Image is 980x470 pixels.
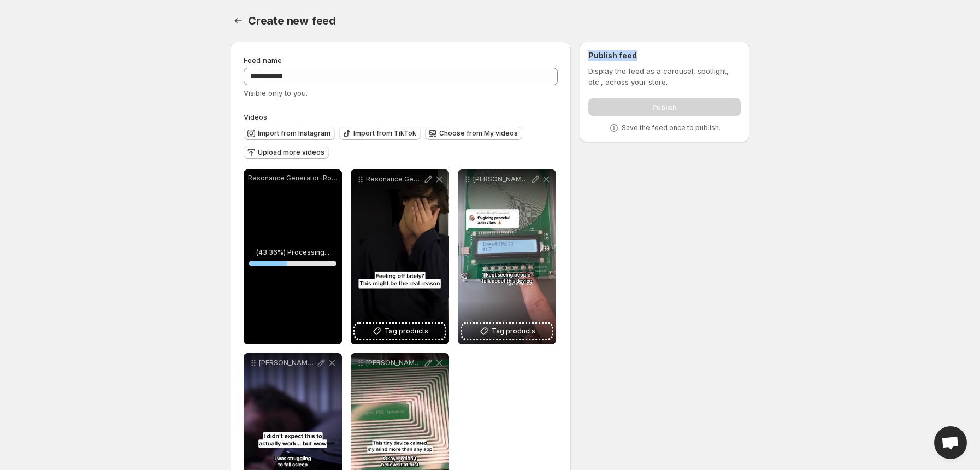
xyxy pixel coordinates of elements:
span: Tag products [385,326,428,337]
span: Import from Instagram [258,129,330,138]
p: Save the feed once to publish. [622,124,721,132]
p: Resonance Generator-Rob-9x16-V2 [366,175,423,184]
a: Open chat [934,426,967,459]
button: Settings [231,13,246,28]
span: Import from TikTok [353,129,416,138]
button: Import from TikTok [339,127,421,140]
p: [PERSON_NAME] Device-9x16-V2 [259,359,316,367]
span: Choose from My videos [439,129,518,138]
div: [PERSON_NAME] Device-9x16-V3Tag products [458,169,556,344]
button: Import from Instagram [244,127,335,140]
span: Videos [244,113,267,121]
p: Display the feed as a carousel, spotlight, etc., across your store. [588,66,741,87]
span: Tag products [492,326,535,337]
div: Resonance Generator-Rob-9x16-V2Tag products [351,169,449,344]
button: Tag products [462,324,552,339]
p: [PERSON_NAME] Device-9x16-V3 [473,175,530,184]
div: Resonance Generator-Rob-9x16-V1(43.36%) Processing...43.35697135099821% [244,169,342,344]
h2: Publish feed [588,50,741,61]
p: [PERSON_NAME] Device-9x16-V1 [366,359,423,367]
button: Tag products [355,324,445,339]
button: Choose from My videos [425,127,522,140]
p: Resonance Generator-Rob-9x16-V1 [248,174,338,183]
span: Create new feed [248,14,336,27]
span: Visible only to you. [244,89,308,97]
span: Feed name [244,56,282,64]
span: Upload more videos [258,148,324,157]
button: Upload more videos [244,146,329,159]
